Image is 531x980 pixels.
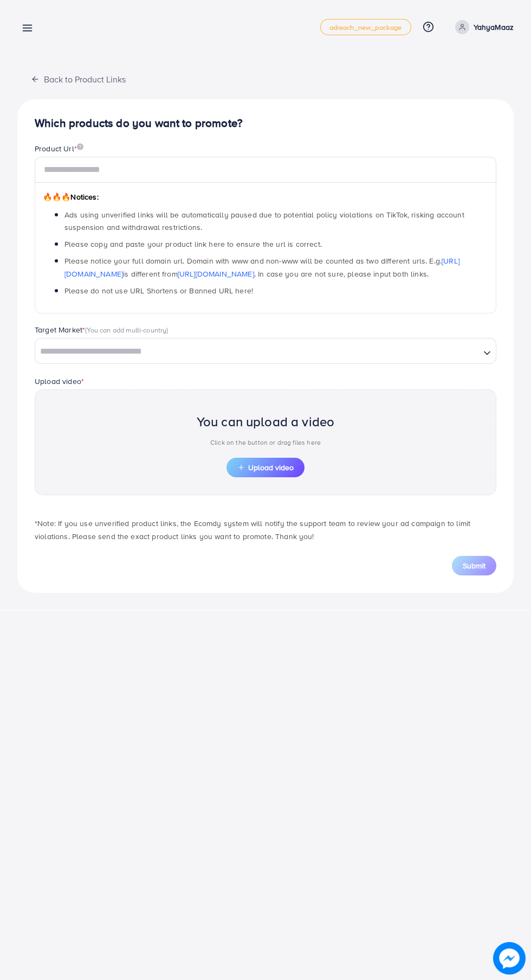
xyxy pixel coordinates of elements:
[85,325,168,335] span: (You can add multi-country)
[64,285,253,296] span: Please do not use URL Shortens or Banned URL here!
[329,24,402,31] span: adreach_new_package
[197,436,335,449] p: Click on the button or drag files here
[493,942,526,975] img: image
[64,255,459,279] span: Please notice your full domain url. Domain with www and non-www will be counted as two different ...
[463,560,485,571] span: Submit
[43,191,99,202] span: Notices:
[226,458,305,477] button: Upload video
[237,464,294,471] span: Upload video
[35,376,84,387] label: Upload video
[474,21,514,34] p: YahyaMaaz
[35,143,83,154] label: Product Url
[64,255,459,279] a: [URL][DOMAIN_NAME]
[36,343,479,360] input: Search for option
[64,239,322,249] span: Please copy and paste your product link here to ensure the url is correct.
[17,67,139,91] button: Back to Product Links
[43,191,70,202] span: 🔥🔥🔥
[35,117,496,130] h4: Which products do you want to promote?
[77,143,83,150] img: image
[35,338,496,364] div: Search for option
[178,268,254,279] a: [URL][DOMAIN_NAME]
[320,19,411,35] a: adreach_new_package
[452,556,496,575] button: Submit
[451,20,514,34] a: YahyaMaaz
[35,517,496,543] p: *Note: If you use unverified product links, the Ecomdy system will notify the support team to rev...
[197,414,335,430] h2: You can upload a video
[35,324,169,335] label: Target Market
[64,209,464,233] span: Ads using unverified links will be automatically paused due to potential policy violations on Tik...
